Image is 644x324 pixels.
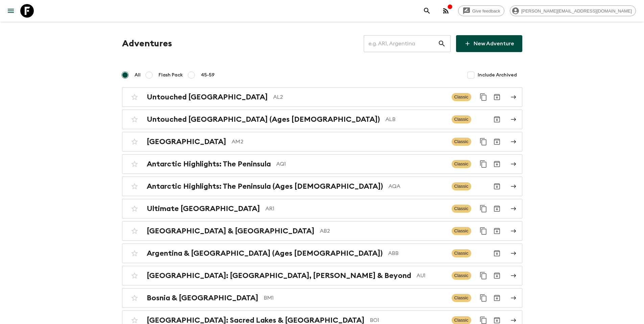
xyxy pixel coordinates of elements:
[159,72,183,78] span: Flash Pack
[452,93,471,101] span: Classic
[122,154,522,174] a: Antarctic Highlights: The PeninsulaAQ1ClassicDuplicate for 45-59Archive
[147,204,260,213] h2: Ultimate [GEOGRAPHIC_DATA]
[477,157,490,171] button: Duplicate for 45-59
[147,137,226,146] h2: [GEOGRAPHIC_DATA]
[452,205,471,213] span: Classic
[147,249,383,258] h2: Argentina & [GEOGRAPHIC_DATA] (Ages [DEMOGRAPHIC_DATA])
[320,227,446,235] p: AB2
[416,272,446,280] p: AU1
[147,182,383,191] h2: Antarctic Highlights: The Peninsula (Ages [DEMOGRAPHIC_DATA])
[385,115,446,123] p: ALB
[147,227,314,235] h2: [GEOGRAPHIC_DATA] & [GEOGRAPHIC_DATA]
[452,294,471,302] span: Classic
[122,37,172,50] h1: Adventures
[458,5,504,16] a: Give feedback
[147,160,271,168] h2: Antarctic Highlights: The Peninsula
[273,93,446,101] p: AL2
[452,272,471,280] span: Classic
[364,34,438,53] input: e.g. AR1, Argentina
[4,4,18,18] button: menu
[510,5,636,16] div: [PERSON_NAME][EMAIL_ADDRESS][DOMAIN_NAME]
[490,113,504,126] button: Archive
[477,291,490,305] button: Duplicate for 45-59
[122,177,522,196] a: Antarctic Highlights: The Peninsula (Ages [DEMOGRAPHIC_DATA])AQAClassicArchive
[452,227,471,235] span: Classic
[469,8,504,14] span: Give feedback
[147,93,268,101] h2: Untouched [GEOGRAPHIC_DATA]
[490,180,504,193] button: Archive
[490,291,504,305] button: Archive
[456,35,522,52] a: New Adventure
[232,138,446,146] p: AM2
[478,72,517,78] span: Include Archived
[490,90,504,104] button: Archive
[490,224,504,238] button: Archive
[201,72,215,78] span: 45-59
[477,135,490,148] button: Duplicate for 45-59
[388,182,446,190] p: AQA
[477,224,490,238] button: Duplicate for 45-59
[265,205,446,213] p: AR1
[452,249,471,257] span: Classic
[452,138,471,146] span: Classic
[452,160,471,168] span: Classic
[122,244,522,263] a: Argentina & [GEOGRAPHIC_DATA] (Ages [DEMOGRAPHIC_DATA])ABBClassicArchive
[490,157,504,171] button: Archive
[122,132,522,152] a: [GEOGRAPHIC_DATA]AM2ClassicDuplicate for 45-59Archive
[388,249,446,257] p: ABB
[518,8,636,14] span: [PERSON_NAME][EMAIL_ADDRESS][DOMAIN_NAME]
[452,182,471,190] span: Classic
[147,294,258,302] h2: Bosnia & [GEOGRAPHIC_DATA]
[490,247,504,260] button: Archive
[122,221,522,241] a: [GEOGRAPHIC_DATA] & [GEOGRAPHIC_DATA]AB2ClassicDuplicate for 45-59Archive
[122,266,522,285] a: [GEOGRAPHIC_DATA]: [GEOGRAPHIC_DATA], [PERSON_NAME] & BeyondAU1ClassicDuplicate for 45-59Archive
[420,4,434,18] button: search adventures
[264,294,446,302] p: BM1
[135,72,141,78] span: All
[276,160,446,168] p: AQ1
[147,271,411,280] h2: [GEOGRAPHIC_DATA]: [GEOGRAPHIC_DATA], [PERSON_NAME] & Beyond
[490,269,504,282] button: Archive
[122,288,522,308] a: Bosnia & [GEOGRAPHIC_DATA]BM1ClassicDuplicate for 45-59Archive
[122,199,522,218] a: Ultimate [GEOGRAPHIC_DATA]AR1ClassicDuplicate for 45-59Archive
[147,115,380,124] h2: Untouched [GEOGRAPHIC_DATA] (Ages [DEMOGRAPHIC_DATA])
[452,115,471,123] span: Classic
[122,87,522,107] a: Untouched [GEOGRAPHIC_DATA]AL2ClassicDuplicate for 45-59Archive
[490,135,504,148] button: Archive
[477,90,490,104] button: Duplicate for 45-59
[122,110,522,129] a: Untouched [GEOGRAPHIC_DATA] (Ages [DEMOGRAPHIC_DATA])ALBClassicArchive
[477,269,490,282] button: Duplicate for 45-59
[477,202,490,215] button: Duplicate for 45-59
[490,202,504,215] button: Archive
